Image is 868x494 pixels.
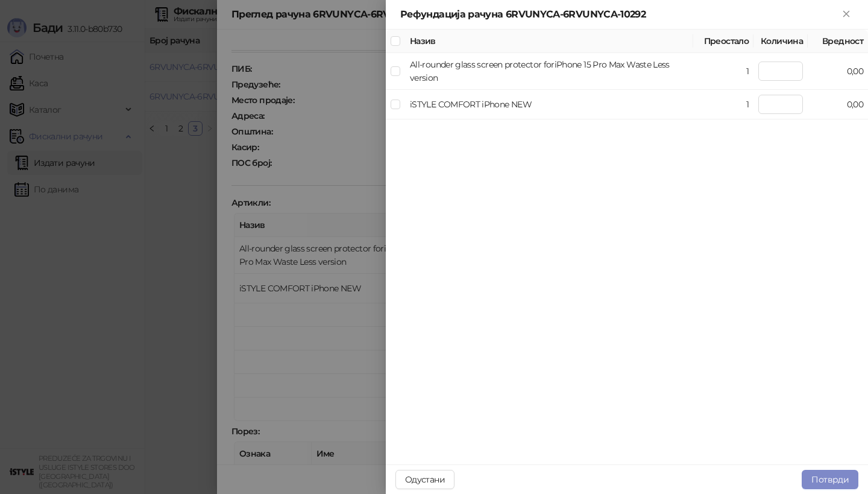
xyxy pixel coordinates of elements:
[400,7,839,22] div: Рефундација рачуна 6RVUNYCA-6RVUNYCA-10292
[802,470,858,489] button: Потврди
[839,7,854,22] button: Close
[808,53,868,90] td: 0,00
[808,90,868,119] td: 0,00
[405,53,693,90] td: All-rounder glass screen protector foriPhone 15 Pro Max Waste Less version
[808,30,868,53] th: Вредност
[753,30,808,53] th: Количина
[693,30,753,53] th: Преостало
[693,90,753,119] td: 1
[405,90,693,119] td: iSTYLE COMFORT iPhone NEW
[405,30,693,53] th: Назив
[395,470,454,489] button: Одустани
[693,53,753,90] td: 1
